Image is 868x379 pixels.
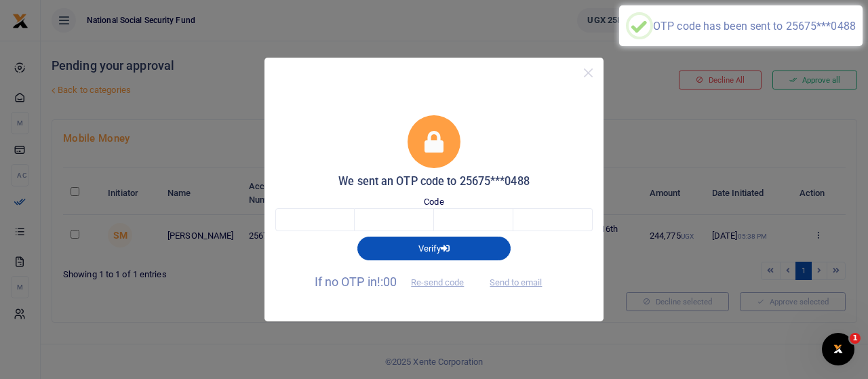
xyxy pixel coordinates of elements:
[578,63,598,83] button: Close
[822,333,854,365] iframe: Intercom live chat
[275,175,593,188] h5: We sent an OTP code to 25675***0488
[357,237,511,260] button: Verify
[315,275,476,289] span: If no OTP in
[850,333,861,344] span: 1
[424,195,443,209] label: Code
[377,275,397,289] span: !:00
[653,20,856,33] div: OTP code has been sent to 25675***0488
